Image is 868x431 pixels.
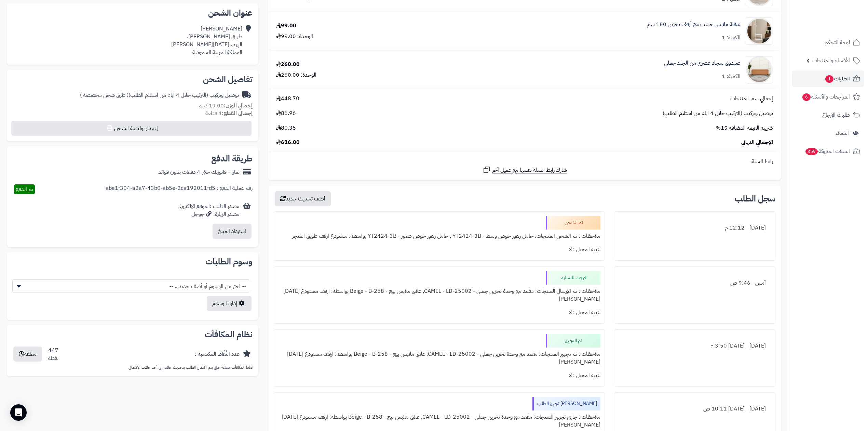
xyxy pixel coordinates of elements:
[735,195,775,203] h3: سجل الطلب
[48,354,58,362] div: نقطة
[730,95,773,103] span: إجمالي سعر المنتجات
[213,224,252,239] button: استرداد المبلغ
[836,128,849,138] span: العملاء
[106,184,253,194] div: رقم عملية الدفع : abe1f304-a2a7-43b0-ab5e-2ca192011fd5
[278,348,600,369] div: ملاحظات : تم تجهيز المنتجات: مقعد مع وحدة تخزين جملي - CAMEL - LD-25002, علاق ملابس بيج - Beige -...
[16,185,33,193] span: تم الدفع
[278,243,600,256] div: تنبيه العميل : لا
[205,109,253,117] small: 4 قطعة
[746,17,773,45] img: 1753165976-1-90x90.jpg
[825,75,834,83] span: 1
[12,279,249,292] span: -- اختر من الوسوم أو أضف جديد... --
[663,109,773,117] span: توصيل وتركيب (التركيب خلال 4 ايام من استلام الطلب)
[80,91,128,99] span: ( طرق شحن مخصصة )
[546,271,600,285] div: خرجت للتسليم
[195,350,240,358] div: عدد النِّقَاط المكتسبة :
[546,216,600,230] div: تم الشحن
[178,210,240,218] div: مصدر الزيارة: جوجل
[825,38,850,47] span: لوحة التحكم
[278,306,600,319] div: تنبيه العميل : لا
[647,21,741,28] a: علاقة ملابس خشب مع أرفف تخزين 180 سم
[12,258,253,266] h2: وسوم الطلبات
[271,158,778,166] div: رابط السلة
[48,347,58,362] div: 447
[276,61,300,68] div: 260.00
[276,109,296,117] span: 86.96
[178,203,240,218] div: مصدر الطلب :الموقع الإلكتروني
[822,110,850,120] span: طلبات الإرجاع
[199,102,253,110] small: 19.00 كجم
[275,191,331,206] button: أضف تحديث جديد
[792,107,864,123] a: طلبات الإرجاع
[802,92,850,102] span: المراجعات والأسئلة
[276,124,296,132] span: 80.35
[722,73,741,80] div: الكمية: 1
[276,95,299,103] span: 448.70
[12,330,253,339] h2: نظام المكافآت
[492,166,567,174] span: شارك رابط السلة نفسها مع عميل آخر
[619,221,771,235] div: [DATE] - 12:12 م
[792,143,864,159] a: السلات المتروكة359
[211,155,253,163] h2: طريقة الدفع
[825,74,850,83] span: الطلبات
[792,89,864,105] a: المراجعات والأسئلة6
[276,139,300,146] span: 616.00
[222,109,253,117] strong: إجمالي القطع:
[12,365,253,370] p: نقاط المكافآت معلقة حتى يتم اكتمال الطلب بتحديث حالته إلى أحد حالات الإكتمال
[619,339,771,353] div: [DATE] - [DATE] 3:50 م
[278,369,600,382] div: تنبيه العميل : لا
[532,397,600,410] div: [PERSON_NAME] تجهيز الطلب
[792,70,864,87] a: الطلبات1
[276,22,296,30] div: 99.00
[12,75,253,83] h2: تفاصيل الشحن
[10,404,27,421] div: Open Intercom Messenger
[741,139,773,146] span: الإجمالي النهائي
[619,402,771,416] div: [DATE] - [DATE] 10:11 ص
[13,347,42,362] button: معلقة
[546,334,600,348] div: تم التجهيز
[483,166,567,174] a: شارك رابط السلة نفسها مع عميل آخر
[792,125,864,141] a: العملاء
[619,276,771,290] div: أمس - 9:46 ص
[716,124,773,132] span: ضريبة القيمة المضافة 15%
[12,9,253,17] h2: عنوان الشحن
[812,56,850,65] span: الأقسام والمنتجات
[207,296,252,311] a: إدارة الوسوم
[805,148,818,156] span: 359
[722,34,741,42] div: الكمية: 1
[802,93,811,101] span: 6
[158,168,240,176] div: تمارا - فاتورتك حتى 4 دفعات بدون فوائد
[13,280,249,293] span: -- اختر من الوسوم أو أضف جديد... --
[276,71,316,79] div: الوحدة: 260.00
[792,34,864,51] a: لوحة التحكم
[80,91,239,99] div: توصيل وتركيب (التركيب خلال 4 ايام من استلام الطلب)
[822,16,862,30] img: logo-2.png
[278,230,600,243] div: ملاحظات : تم الشحن المنتجات: حامل زهور خوص وسط - YT2424-3B , حامل زهور خوص صغير - YT2424-3B بواسط...
[278,285,600,306] div: ملاحظات : تم الإرسال المنتجات: مقعد مع وحدة تخزين جملي - CAMEL - LD-25002, علاق ملابس بيج - Beige...
[171,25,242,56] div: [PERSON_NAME] طريق [PERSON_NAME]، الهرير، [DATE][PERSON_NAME] المملكة العربية السعودية
[276,32,313,40] div: الوحدة: 99.00
[746,56,773,83] img: 1753266533-1-90x90.jpg
[664,59,741,67] a: صندوق سجاد عصري من الجلد جملي
[224,102,253,110] strong: إجمالي الوزن:
[11,121,252,136] button: إصدار بوليصة الشحن
[805,146,850,156] span: السلات المتروكة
